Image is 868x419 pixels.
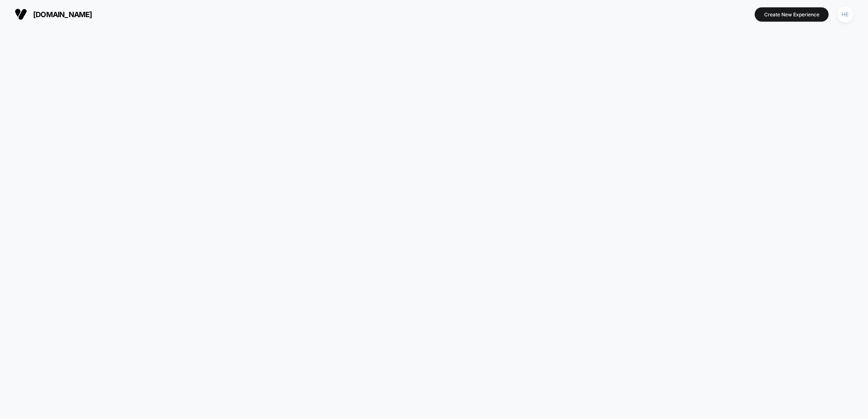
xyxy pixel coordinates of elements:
div: HE [837,7,853,22]
button: HE [835,6,856,23]
img: Visually logo [15,8,27,20]
button: Create New Experience [755,7,829,22]
button: [DOMAIN_NAME] [12,8,95,21]
span: [DOMAIN_NAME] [33,10,92,19]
